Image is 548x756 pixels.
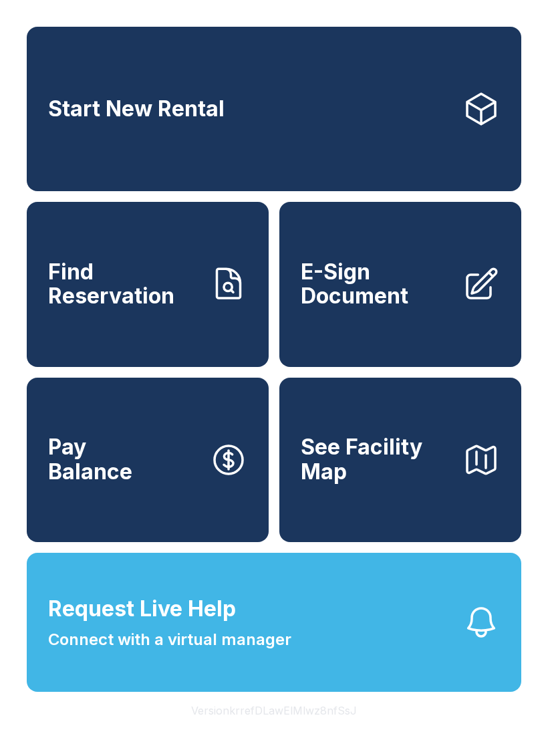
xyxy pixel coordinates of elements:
span: Pay Balance [48,435,132,484]
span: E-Sign Document [301,260,452,309]
span: Find Reservation [48,260,199,309]
button: See Facility Map [279,378,521,542]
span: Start New Rental [48,97,225,122]
button: VersionkrrefDLawElMlwz8nfSsJ [180,692,368,729]
a: Start New Rental [27,27,521,191]
span: Request Live Help [48,593,236,625]
button: Request Live HelpConnect with a virtual manager [27,553,521,692]
a: E-Sign Document [279,202,521,366]
span: See Facility Map [301,435,452,484]
a: Find Reservation [27,202,269,366]
span: Connect with a virtual manager [48,628,291,652]
button: PayBalance [27,378,269,542]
